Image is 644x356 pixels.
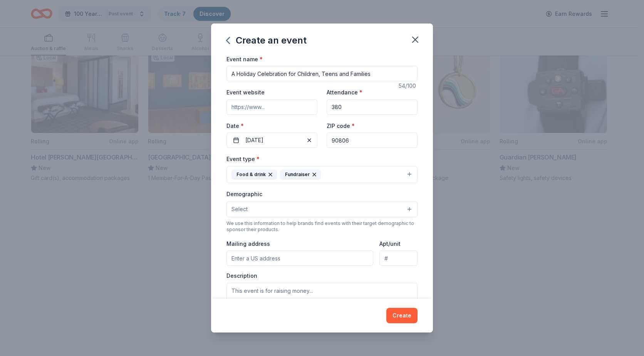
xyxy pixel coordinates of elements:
label: Description [226,272,257,280]
input: 20 [327,99,418,115]
button: Select [226,201,418,217]
div: 54 /100 [399,81,418,91]
div: Food & drink [231,170,277,180]
label: Event name [226,55,263,63]
label: Event type [226,155,260,163]
div: Fundraiser [280,170,321,180]
input: 12345 (U.S. only) [327,133,418,148]
div: We use this information to help brands find events with their target demographic to sponsor their... [226,220,418,233]
label: ZIP code [327,122,355,130]
label: Attendance [327,89,362,96]
div: Create an event [226,34,307,47]
label: Event website [226,89,265,96]
button: Create [386,308,418,323]
label: Date [226,122,317,130]
input: Enter a US address [226,250,373,266]
input: Spring Fundraiser [226,66,418,81]
label: Mailing address [226,240,270,248]
label: Demographic [226,190,262,198]
input: https://www... [226,99,317,115]
button: Food & drinkFundraiser [226,166,418,183]
button: [DATE] [226,133,317,148]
